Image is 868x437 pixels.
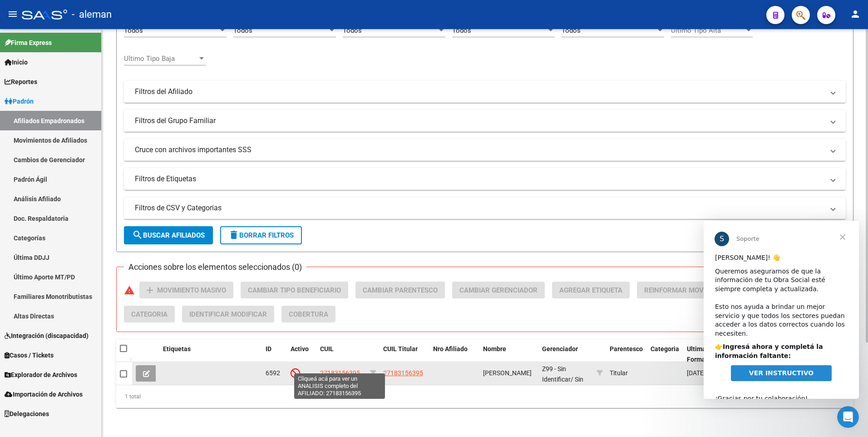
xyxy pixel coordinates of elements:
span: - aleman [72,5,112,25]
button: Borrar Filtros [220,226,302,244]
span: Agregar Etiqueta [559,286,622,294]
mat-icon: warning [124,285,135,296]
span: Nombre [483,345,506,353]
span: Gerenciador [542,345,578,353]
mat-panel-title: Cruce con archivos importantes SSS [135,145,824,155]
span: Parentesco [610,345,643,353]
span: Firma Express [5,38,52,48]
span: Delegaciones [5,409,49,419]
datatable-header-cell: Gerenciador [538,339,593,369]
mat-expansion-panel-header: Filtros de CSV y Categorias [124,197,846,219]
button: Movimiento Masivo [139,282,233,298]
span: Ultimo Tipo Alta [671,26,745,35]
mat-icon: add [144,285,155,296]
span: CUIL [320,345,334,353]
span: Todos [233,26,252,35]
button: Cambiar Gerenciador [452,282,545,298]
iframe: Intercom live chat [837,406,859,428]
span: Ultimo Tipo Baja [124,55,197,63]
span: Cambiar Tipo Beneficiario [248,286,341,294]
datatable-header-cell: Etiquetas [159,339,262,369]
span: Borrar Filtros [228,231,294,239]
datatable-header-cell: Categoria [647,339,683,369]
iframe: Intercom live chat mensaje [704,221,859,399]
span: Movimiento Masivo [157,286,226,294]
span: Cambiar Parentesco [363,286,438,294]
span: Etiquetas [163,345,191,353]
span: ID [266,345,271,353]
span: Importación de Archivos [5,389,83,399]
mat-icon: person [850,9,861,20]
button: Agregar Etiqueta [552,282,630,298]
span: Casos / Tickets [5,350,54,360]
datatable-header-cell: Ultima Alta Formal [683,339,729,369]
span: Categoria [651,345,679,353]
button: Cobertura [281,306,335,323]
button: Reinformar Movimiento [637,282,738,298]
div: [DATE] [687,368,725,378]
h3: Acciones sobre los elementos seleccionados (0) [124,261,306,273]
mat-panel-title: Filtros del Grupo Familiar [135,116,824,126]
span: Reinformar Movimiento [644,286,730,294]
mat-expansion-panel-header: Filtros del Grupo Familiar [124,110,846,132]
span: Explorador de Archivos [5,370,77,380]
datatable-header-cell: Parentesco [606,339,647,369]
button: Categoria [124,306,175,323]
span: Padrón [5,96,34,106]
span: Todos [452,26,471,35]
span: Identificar Modificar [189,310,267,318]
div: 1 total [116,385,853,408]
span: CUIL Titular [383,345,418,353]
span: Activo [291,345,309,353]
datatable-header-cell: Activo [287,339,316,369]
span: 27183156395 [383,369,423,377]
span: 6592 [266,369,280,377]
span: Integración (discapacidad) [5,331,89,341]
span: Cobertura [289,310,328,318]
mat-icon: search [132,229,143,240]
span: Cambiar Gerenciador [459,286,538,294]
mat-panel-title: Filtros del Afiliado [135,87,824,97]
button: Cambiar Parentesco [355,282,445,298]
span: Titular [610,369,628,377]
mat-expansion-panel-header: Cruce con archivos importantes SSS [124,139,846,161]
button: Buscar Afiliados [124,226,213,244]
span: Todos [124,26,143,35]
mat-panel-title: Filtros de CSV y Categorias [135,203,824,213]
mat-icon: menu [7,9,18,20]
span: Reportes [5,77,37,87]
datatable-header-cell: ID [262,339,287,369]
mat-expansion-panel-header: Filtros de Etiquetas [124,168,846,190]
datatable-header-cell: Nro Afiliado [429,339,479,369]
span: Todos [343,26,362,35]
button: Identificar Modificar [182,306,274,323]
mat-panel-title: Filtros de Etiquetas [135,174,824,184]
span: 27183156395 [320,369,360,377]
datatable-header-cell: CUIL Titular [380,339,429,369]
button: Cambiar Tipo Beneficiario [241,282,348,298]
datatable-header-cell: Nombre [479,339,538,369]
span: Z99 - Sin Identificar [542,365,571,383]
span: Buscar Afiliados [132,231,205,239]
span: [PERSON_NAME] [483,369,532,377]
mat-expansion-panel-header: Filtros del Afiliado [124,81,846,103]
mat-icon: delete [228,229,239,240]
span: Ultima Alta Formal [687,345,719,363]
span: Inicio [5,57,28,67]
div: ¡Gracias por tu colaboración! ​ [11,164,144,191]
span: Categoria [131,310,168,318]
datatable-header-cell: CUIL [316,339,366,369]
span: Todos [562,26,581,35]
span: Nro Afiliado [433,345,468,353]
